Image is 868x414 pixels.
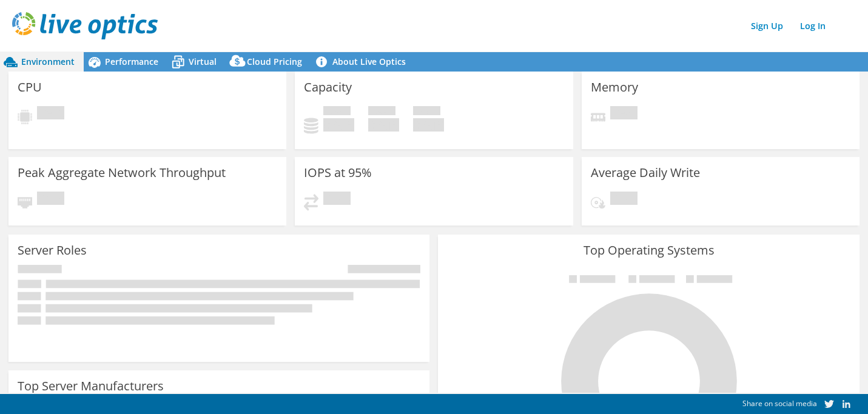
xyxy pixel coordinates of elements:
h3: Capacity [304,81,352,94]
a: Sign Up [745,17,789,35]
h4: 0 GiB [413,118,444,132]
h3: Top Operating Systems [447,244,850,257]
span: Pending [610,106,638,122]
a: Log In [794,17,832,35]
span: Performance [105,56,158,67]
span: Free [368,106,395,118]
a: About Live Optics [311,52,415,72]
span: Cloud Pricing [247,56,302,67]
span: Pending [37,106,64,122]
span: Share on social media [742,398,817,409]
span: Pending [323,192,351,208]
h3: Average Daily Write [591,166,700,179]
span: Environment [21,56,75,67]
h3: Peak Aggregate Network Throughput [18,166,226,179]
h3: Memory [591,81,638,94]
h3: Top Server Manufacturers [18,379,164,393]
span: Pending [610,192,638,208]
span: Used [323,106,351,118]
span: Pending [37,192,64,208]
h4: 0 GiB [368,118,399,132]
img: live_optics_svg.svg [12,12,158,39]
h4: 0 GiB [323,118,354,132]
span: Virtual [189,56,217,67]
span: Total [413,106,440,118]
h3: CPU [18,81,42,94]
h3: Server Roles [18,244,87,257]
h3: IOPS at 95% [304,166,372,179]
